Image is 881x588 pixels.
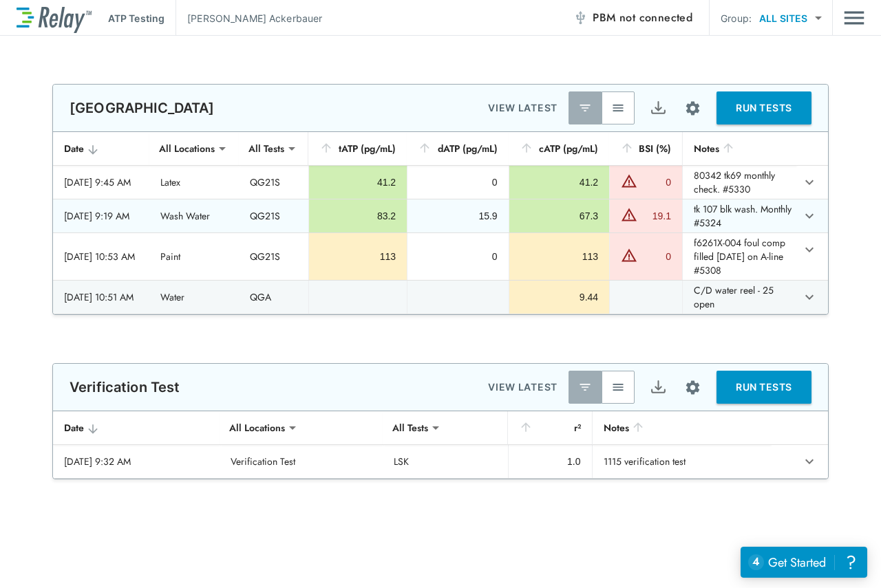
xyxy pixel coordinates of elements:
[239,135,294,162] div: All Tests
[675,369,711,406] button: Site setup
[641,175,671,189] div: 0
[149,199,239,232] td: Wash Water
[64,455,209,468] div: [DATE] 9:32 AM
[418,209,498,223] div: 15.9
[53,132,828,314] table: sticky table
[70,379,180,395] p: Verification Test
[641,250,671,263] div: 0
[64,209,138,223] div: [DATE] 9:19 AM
[573,11,587,25] img: Offline Icon
[53,411,828,479] table: sticky table
[17,3,92,33] img: LuminUltra Relay
[320,250,396,263] div: 113
[717,91,811,124] button: RUN TESTS
[611,380,625,394] img: View All
[64,290,138,304] div: [DATE] 10:51 AM
[604,420,761,436] div: Notes
[520,250,598,263] div: 113
[798,285,821,309] button: expand row
[64,250,138,263] div: [DATE] 10:53 AM
[383,445,508,478] td: LSK
[611,101,625,115] img: View All
[592,445,772,478] td: 1115 verification test
[798,238,821,261] button: expand row
[520,209,598,223] div: 67.3
[621,206,637,223] img: Warning
[520,455,581,468] div: 1.0
[798,204,821,228] button: expand row
[220,414,295,442] div: All Locations
[620,140,671,157] div: BSI (%)
[619,10,692,25] span: not connected
[798,171,821,194] button: expand row
[149,233,239,280] td: Paint
[220,445,382,478] td: Verification Test
[844,5,864,31] button: Main menu
[684,379,701,396] img: Settings Icon
[239,281,308,314] td: QGA
[641,371,675,404] button: Export
[578,380,592,394] img: Latest
[53,411,220,445] th: Date
[682,233,796,280] td: f6261X-004 foul comp filled [DATE] on A-line #5308
[149,135,224,162] div: All Locations
[149,281,239,314] td: Water
[187,11,322,25] p: [PERSON_NAME] Ackerbauer
[418,140,498,157] div: dATP (pg/mL)
[488,100,558,116] p: VIEW LATEST
[383,414,438,442] div: All Tests
[694,140,785,157] div: Notes
[684,100,701,117] img: Settings Icon
[621,173,637,189] img: Warning
[149,166,239,199] td: Latex
[682,166,796,199] td: 80342 tk69 monthly check. #5330
[239,199,308,232] td: QG21S
[682,199,796,232] td: tk 107 blk wash. Monthly #5324
[798,450,821,473] button: expand row
[64,175,138,189] div: [DATE] 9:45 AM
[520,290,598,304] div: 9.44
[741,547,867,578] iframe: Resource center
[53,132,149,166] th: Date
[650,100,667,117] img: Export Icon
[320,209,396,223] div: 83.2
[418,175,498,189] div: 0
[70,100,215,116] p: [GEOGRAPHIC_DATA]
[650,379,667,396] img: Export Icon
[418,250,498,263] div: 0
[519,420,581,436] div: r²
[578,101,592,115] img: Latest
[520,175,598,189] div: 41.2
[621,247,637,263] img: Warning
[593,8,692,28] span: PBM
[641,209,671,223] div: 19.1
[641,91,675,124] button: Export
[844,5,864,31] img: Drawer Icon
[721,11,752,25] p: Group:
[319,140,396,157] div: tATP (pg/mL)
[675,90,711,127] button: Site setup
[717,371,811,404] button: RUN TESTS
[568,4,698,32] button: PBM not connected
[488,379,558,395] p: VIEW LATEST
[108,11,164,25] p: ATP Testing
[320,175,396,189] div: 41.2
[239,233,308,280] td: QG21S
[239,166,308,199] td: QG21S
[520,140,598,157] div: cATP (pg/mL)
[682,281,796,314] td: C/D water reel - 25 open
